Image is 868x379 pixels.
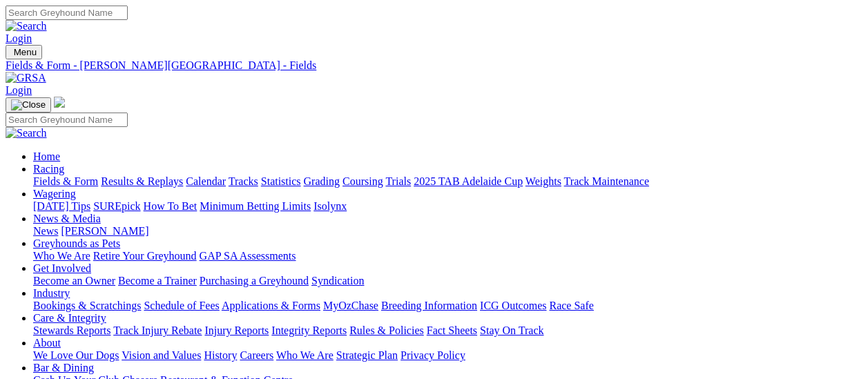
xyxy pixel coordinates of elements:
a: MyOzChase [323,300,378,311]
div: News & Media [33,225,862,237]
a: Bar & Dining [33,362,94,373]
a: Grading [304,175,340,187]
a: 2025 TAB Adelaide Cup [414,175,523,187]
img: GRSA [6,72,46,84]
button: Toggle navigation [6,45,42,59]
a: Tracks [229,175,258,187]
a: Minimum Betting Limits [200,200,311,212]
a: Fact Sheets [427,324,477,336]
a: Statistics [261,175,301,187]
a: News [33,225,58,237]
div: Care & Integrity [33,324,862,337]
a: Trials [385,175,411,187]
img: Close [11,99,46,110]
a: Strategic Plan [336,349,398,361]
a: Integrity Reports [271,324,347,336]
a: News & Media [33,213,101,224]
a: Fields & Form - [PERSON_NAME][GEOGRAPHIC_DATA] - Fields [6,59,862,72]
button: Toggle navigation [6,97,51,113]
a: Results & Replays [101,175,183,187]
a: Fields & Form [33,175,98,187]
a: Weights [525,175,561,187]
span: Menu [14,47,37,57]
div: About [33,349,862,362]
a: Stay On Track [480,324,543,336]
div: Greyhounds as Pets [33,250,862,262]
img: Search [6,127,47,139]
a: Care & Integrity [33,312,106,324]
a: Vision and Values [122,349,201,361]
a: Track Maintenance [564,175,649,187]
a: Home [33,150,60,162]
div: Wagering [33,200,862,213]
a: Wagering [33,188,76,200]
a: Careers [240,349,273,361]
a: Industry [33,287,70,299]
a: Retire Your Greyhound [93,250,197,262]
a: Become a Trainer [118,275,197,286]
a: GAP SA Assessments [200,250,296,262]
a: Rules & Policies [349,324,424,336]
a: SUREpick [93,200,140,212]
a: Become an Owner [33,275,115,286]
a: Calendar [186,175,226,187]
a: Track Injury Rebate [113,324,202,336]
a: ICG Outcomes [480,300,546,311]
a: Purchasing a Greyhound [200,275,309,286]
a: Stewards Reports [33,324,110,336]
input: Search [6,6,128,20]
a: Injury Reports [204,324,269,336]
a: [PERSON_NAME] [61,225,148,237]
a: Who We Are [33,250,90,262]
a: Login [6,84,32,96]
a: Login [6,32,32,44]
a: Racing [33,163,64,175]
div: Industry [33,300,862,312]
a: Schedule of Fees [144,300,219,311]
a: We Love Our Dogs [33,349,119,361]
a: Greyhounds as Pets [33,237,120,249]
img: Search [6,20,47,32]
a: History [204,349,237,361]
a: Bookings & Scratchings [33,300,141,311]
a: [DATE] Tips [33,200,90,212]
a: About [33,337,61,349]
a: Breeding Information [381,300,477,311]
img: logo-grsa-white.png [54,97,65,108]
a: Isolynx [314,200,347,212]
a: Syndication [311,275,364,286]
a: Applications & Forms [222,300,320,311]
div: Get Involved [33,275,862,287]
a: How To Bet [144,200,197,212]
a: Coursing [343,175,383,187]
a: Race Safe [549,300,593,311]
a: Privacy Policy [401,349,465,361]
a: Get Involved [33,262,91,274]
a: Who We Are [276,349,334,361]
input: Search [6,113,128,127]
div: Racing [33,175,862,188]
